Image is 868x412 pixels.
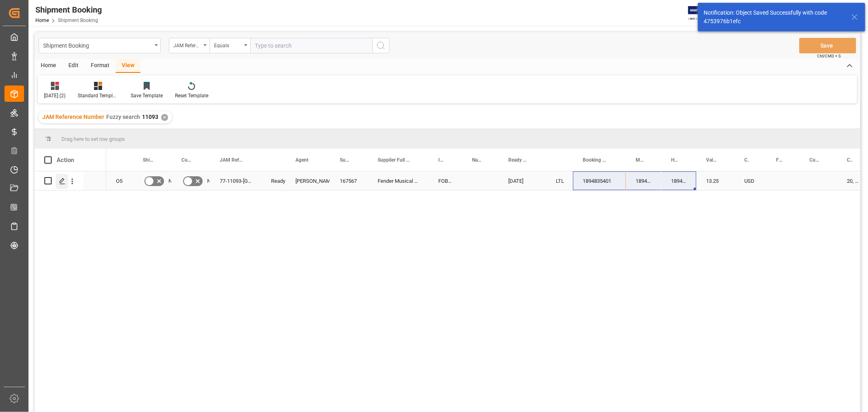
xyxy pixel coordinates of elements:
button: open menu [39,38,161,53]
span: Master [PERSON_NAME] of Lading Number [636,157,644,163]
span: Ctrl/CMD + S [817,53,841,59]
div: 167567 [330,171,368,190]
div: USD [735,171,766,190]
div: 1894835401 [661,171,696,190]
span: Incoterm [438,157,445,163]
div: LTL [556,172,563,191]
span: Container Type [847,157,853,163]
span: Shipping instructions SENT [143,157,155,163]
span: JAM Reference Number [220,157,244,163]
div: Press SPACE to select this row. [35,171,106,191]
div: 1894835401 [573,171,626,190]
div: [DATE] (2) [44,92,66,99]
a: Home [35,18,49,23]
div: Ready [271,172,276,191]
span: No [168,172,175,191]
img: Exertis%20JAM%20-%20Email%20Logo.jpg_1722504956.jpg [688,6,716,20]
div: View [116,59,140,73]
span: Fuzzy search [106,114,140,120]
div: [PERSON_NAME] [295,172,320,191]
div: Shipment Booking [43,40,152,50]
span: Freight Quote [776,157,783,163]
div: Home [35,59,62,73]
span: Currency (freight quote) [809,157,820,163]
div: Equals [214,40,242,49]
span: Name of the Carrier/Forwarder [472,157,481,163]
div: Notification: Object Saved Successfully with code 4753976b1efc [704,9,844,26]
button: open menu [210,38,250,53]
div: Reset Template [175,92,208,99]
span: Booking Number [583,157,609,163]
span: 11093 [142,114,158,120]
input: Type to search [250,38,372,53]
div: 77-11093-[GEOGRAPHIC_DATA] [210,171,261,190]
span: Ready Date [508,157,529,163]
div: Save Template [131,92,163,99]
button: Save [799,38,856,53]
span: Customs documents sent to broker [181,157,193,163]
span: Drag here to set row groups [61,136,125,142]
span: Agent [295,157,308,163]
span: JAM Reference Number [42,114,104,120]
div: Fender Musical Instruments Corp. [368,171,429,190]
button: open menu [169,38,210,53]
div: O5 [106,171,133,190]
span: Value (1) [706,157,717,163]
span: Currency for Value (1) [744,157,749,163]
div: 1894835401 [626,171,661,190]
div: ✕ [161,114,168,121]
span: Supplier Full Name [378,157,411,163]
div: 13.25 [696,171,735,190]
button: search button [372,38,389,53]
span: House Bill of Lading Number [671,157,679,163]
span: No [207,172,214,191]
div: Edit [62,59,85,73]
div: Shipment Booking [35,4,102,16]
div: Format [85,59,116,73]
div: [DATE] [498,171,546,190]
div: Action [57,156,74,164]
span: Supplier Number [340,157,351,163]
div: Standard Templates [78,92,118,99]
div: JAM Reference Number [173,40,201,49]
div: FOB TSING YI N.T. HK [429,171,462,190]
